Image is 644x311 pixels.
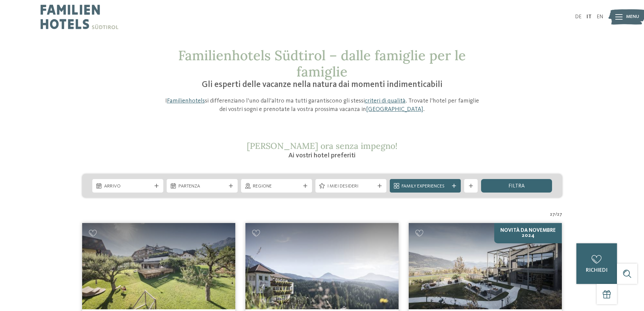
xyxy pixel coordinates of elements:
[587,14,592,20] a: IT
[247,140,398,151] span: [PERSON_NAME] ora senza impegno!
[550,211,555,218] span: 27
[409,223,562,309] img: Cercate un hotel per famiglie? Qui troverete solo i migliori!
[575,14,581,20] a: DE
[555,211,557,218] span: /
[327,183,375,190] span: I miei desideri
[202,81,443,89] span: Gli esperti delle vacanze nella natura dai momenti indimenticabili
[178,183,226,190] span: Partenza
[557,211,562,218] span: 27
[82,223,235,309] img: Cercate un hotel per famiglie? Qui troverete solo i migliori!
[167,98,205,104] a: Familienhotels
[288,152,356,159] span: Ai vostri hotel preferiti
[402,183,449,190] span: Family Experiences
[104,183,151,190] span: Arrivo
[626,14,639,20] span: Menu
[576,243,617,284] a: richiedi
[245,223,399,309] img: Adventure Family Hotel Maria ****
[366,106,423,112] a: [GEOGRAPHIC_DATA]
[597,14,603,20] a: EN
[178,47,466,80] span: Familienhotels Südtirol – dalle famiglie per le famiglie
[253,183,300,190] span: Regione
[162,97,483,114] p: I si differenziano l’uno dall’altro ma tutti garantiscono gli stessi . Trovate l’hotel per famigl...
[508,183,525,189] span: filtra
[586,268,607,273] span: richiedi
[365,98,406,104] a: criteri di qualità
